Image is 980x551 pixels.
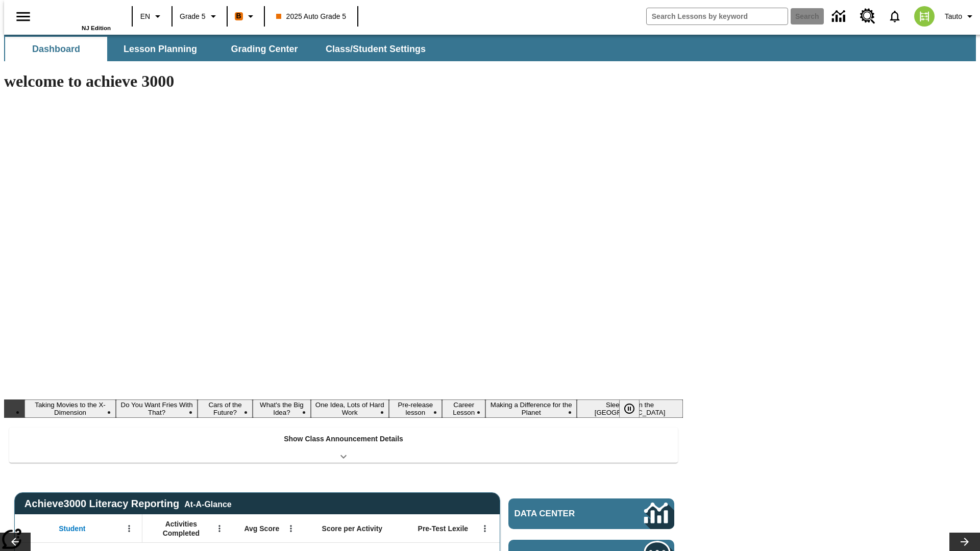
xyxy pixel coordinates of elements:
span: Dashboard [32,43,80,55]
button: Slide 8 Making a Difference for the Planet [485,399,577,418]
button: Slide 1 Taking Movies to the X-Dimension [24,399,116,418]
span: 2025 Auto Grade 5 [276,11,347,22]
span: Class/Student Settings [326,43,426,55]
button: Pause [619,399,640,418]
span: Score per Activity [322,524,383,533]
span: Grading Center [231,43,298,55]
div: SubNavbar [4,37,435,61]
div: Show Class Announcement Details [9,428,678,463]
button: Open Menu [212,521,227,536]
button: Slide 7 Career Lesson [442,399,485,418]
span: Achieve3000 Literacy Reporting [24,498,232,510]
span: Data Center [514,509,610,519]
span: Avg Score [244,524,279,533]
a: Home [44,5,111,25]
button: Slide 6 Pre-release lesson [389,399,443,418]
button: Lesson carousel, Next [949,533,980,551]
span: Student [59,524,85,533]
div: At-A-Glance [184,498,231,509]
div: Home [44,4,111,31]
a: Notifications [881,3,908,30]
button: Slide 2 Do You Want Fries With That? [116,399,198,418]
span: Activities Completed [148,519,215,538]
button: Dashboard [5,37,107,61]
h1: welcome to achieve 3000 [4,72,683,91]
button: Lesson Planning [109,37,211,61]
button: Open Menu [121,521,137,536]
button: Grading Center [213,37,315,61]
span: B [236,10,241,22]
a: Resource Center, Will open in new tab [854,3,881,30]
div: Pause [619,399,650,418]
input: search field [647,8,788,24]
div: SubNavbar [4,35,976,61]
span: Tauto [945,11,962,22]
button: Slide 9 Sleepless in the Animal Kingdom [577,399,683,418]
span: Lesson Planning [124,43,197,55]
span: Grade 5 [180,11,206,22]
p: Show Class Announcement Details [284,434,403,444]
button: Select a new avatar [908,3,941,30]
button: Open Menu [477,521,493,536]
button: Profile/Settings [941,7,980,26]
a: Data Center [826,3,854,31]
button: Grade: Grade 5, Select a grade [176,7,224,26]
button: Class/Student Settings [317,37,434,61]
button: Slide 4 What's the Big Idea? [253,399,311,418]
span: EN [140,11,150,22]
button: Open side menu [8,2,38,32]
button: Language: EN, Select a language [136,7,168,26]
button: Slide 5 One Idea, Lots of Hard Work [311,399,389,418]
button: Boost Class color is orange. Change class color [231,7,261,26]
button: Slide 3 Cars of the Future? [198,399,253,418]
span: Pre-Test Lexile [418,524,469,533]
a: Data Center [508,498,674,529]
img: avatar image [914,6,935,27]
span: NJ Edition [82,25,111,31]
button: Open Menu [283,521,299,536]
